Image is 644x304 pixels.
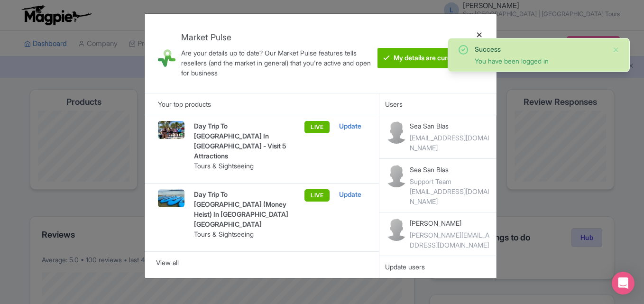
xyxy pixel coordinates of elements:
[181,48,375,78] div: Are your details up to date? Our Market Pulse features tells resellers (and the market in general...
[194,229,294,239] p: Tours & Sightseeing
[145,93,378,115] div: Your top products
[158,38,175,78] img: market_pulse-1-0a5220b3d29e4a0de46fb7534bebe030.svg
[410,165,490,175] p: Sea San Blas
[339,121,366,131] div: Update
[410,133,490,153] div: [EMAIL_ADDRESS][DOMAIN_NAME]
[377,48,465,68] btn: My details are current
[410,218,490,228] p: [PERSON_NAME]
[410,176,490,186] div: Support Team
[194,121,294,161] p: Day Trip To [GEOGRAPHIC_DATA] In [GEOGRAPHIC_DATA] - Visit 5 Attractions
[385,218,408,241] img: contact-b11cc6e953956a0c50a2f97983291f06.png
[410,230,490,250] div: [PERSON_NAME][EMAIL_ADDRESS][DOMAIN_NAME]
[475,56,605,66] div: You have been logged in
[158,189,184,207] img: ulasim1ey1p7yaofbxqk.jpg
[158,121,184,139] img: afz6bjt303eremrrlhzz.jpg
[475,44,605,54] div: Success
[194,161,294,171] p: Tours & Sightseeing
[181,33,375,42] h4: Market Pulse
[385,165,408,187] img: contact-b11cc6e953956a0c50a2f97983291f06.png
[194,189,294,229] p: Day Trip To [GEOGRAPHIC_DATA] (Money Heist) In [GEOGRAPHIC_DATA] [GEOGRAPHIC_DATA]
[385,121,408,144] img: contact-b11cc6e953956a0c50a2f97983291f06.png
[612,272,635,295] div: Open Intercom Messenger
[410,186,490,206] div: [EMAIL_ADDRESS][DOMAIN_NAME]
[410,121,490,131] p: Sea San Blas
[339,189,366,200] div: Update
[156,258,367,268] div: View all
[379,93,497,115] div: Users
[385,262,490,272] div: Update users
[612,44,620,55] button: Close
